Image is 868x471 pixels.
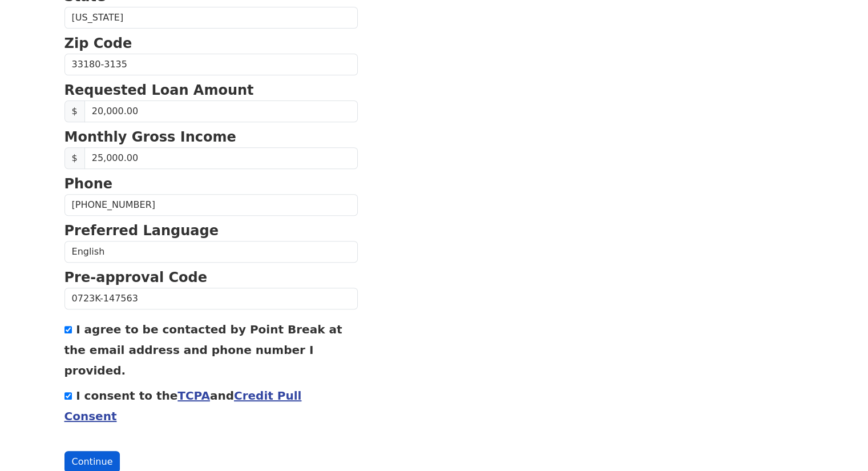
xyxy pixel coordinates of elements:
[64,82,254,98] strong: Requested Loan Amount
[84,100,358,122] input: Requested Loan Amount
[64,35,132,51] strong: Zip Code
[84,147,358,169] input: Monthly Gross Income
[64,127,358,147] p: Monthly Gross Income
[177,389,210,402] a: TCPA
[64,194,358,216] input: Phone
[64,176,113,192] strong: Phone
[64,54,358,75] input: Zip Code
[64,100,85,122] span: $
[64,288,358,309] input: Pre-approval Code
[64,147,85,169] span: $
[64,223,219,239] strong: Preferred Language
[64,269,208,285] strong: Pre-approval Code
[64,323,342,377] label: I agree to be contacted by Point Break at the email address and phone number I provided.
[64,389,302,423] label: I consent to the and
